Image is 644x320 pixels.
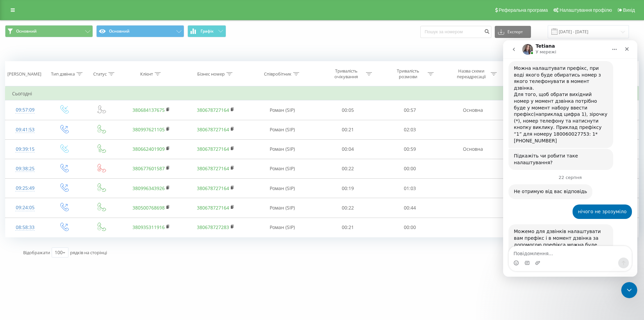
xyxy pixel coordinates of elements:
a: 380678727164 [197,126,229,133]
td: Основна [441,100,505,120]
td: 00:00 [379,159,440,178]
a: 380684137675 [132,107,165,113]
div: Можемо для дзвінків налаштувати вам префікс і в момент дзвінка за допомогою префікса можна буде о... [5,184,110,258]
button: Основний [5,25,93,37]
a: 380678727164 [197,204,229,211]
iframe: Intercom live chat [503,40,637,277]
div: 09:25:49 [12,182,38,195]
a: 380678727164 [197,146,229,152]
button: Вибір емодзі [10,220,16,225]
div: 08:58:33 [12,221,38,234]
div: Можемо для дзвінків налаштувати вам префікс і в момент дзвінка за допомогою префікса можна буде о... [11,188,105,254]
td: Роман (SIP) [248,139,317,159]
a: 380678727164 [197,165,229,172]
div: 09:41:53 [12,123,38,136]
td: 00:05 [317,100,379,120]
div: Назва схеми переадресації [453,68,489,80]
td: Роман (SIP) [248,159,317,178]
td: 02:03 [379,120,440,139]
td: 00:22 [317,159,379,178]
iframe: Intercom live chat [621,282,637,298]
a: 380678727164 [197,185,229,191]
div: 09:24:05 [12,201,38,214]
a: 380935311916 [132,224,165,230]
button: Завантажити вкладений файл [32,220,37,225]
span: Відображати [23,249,50,256]
td: 00:00 [379,218,440,237]
td: Роман (SIP) [248,120,317,139]
span: Налаштування профілю [559,7,612,13]
td: 00:44 [379,198,440,218]
a: 380677601587 [132,165,165,172]
button: Основний [96,25,184,37]
div: [PERSON_NAME] [7,71,41,77]
td: Роман (SIP) [248,198,317,218]
a: 380662401909 [132,146,165,152]
td: Роман (SIP) [248,100,317,120]
div: Тип дзвінка [51,71,75,77]
div: 09:39:15 [12,143,38,156]
div: Співробітник [264,71,291,77]
span: Вихід [623,7,635,13]
div: Тривалість розмови [390,68,426,80]
td: 00:59 [379,139,440,159]
span: Реферальна програма [499,7,548,13]
td: Роман (SIP) [248,218,317,237]
div: 100 [55,249,63,256]
td: 00:19 [317,179,379,198]
span: Графік [201,29,214,34]
button: Графік [187,25,226,37]
a: 380997621105 [132,126,165,133]
a: 380996343926 [132,185,165,191]
div: 09:57:09 [12,103,38,117]
div: Клієнт [140,71,153,77]
a: 380500768698 [132,204,165,211]
span: рядків на сторінці [70,249,107,256]
input: Пошук за номером [420,26,491,38]
div: Tetiana каже… [5,184,129,273]
td: 01:03 [379,179,440,198]
a: 380678727283 [197,224,229,230]
div: 09:38:25 [12,162,38,175]
td: 00:22 [317,198,379,218]
textarea: Повідомлення... [6,206,128,217]
td: 00:57 [379,100,440,120]
div: Тривалість очікування [328,68,364,80]
td: 00:21 [317,218,379,237]
td: Роман (SIP) [248,179,317,198]
td: 00:04 [317,139,379,159]
span: Основний [16,29,37,34]
a: 380678727164 [197,107,229,113]
button: Експорт [495,26,531,38]
td: Основна [441,139,505,159]
td: 00:21 [317,120,379,139]
td: Сьогодні [5,87,639,100]
div: Статус [93,71,107,77]
button: Надіслати повідомлення… [115,217,126,228]
div: Бізнес номер [197,71,225,77]
button: вибір GIF-файлів [21,220,26,225]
